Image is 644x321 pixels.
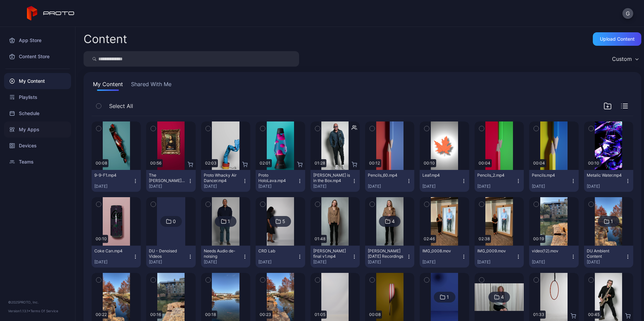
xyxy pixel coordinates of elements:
[282,218,285,224] div: 5
[622,8,633,19] button: G
[475,246,524,267] button: IMG_0009.mov[DATE]
[4,121,71,138] a: My Apps
[130,80,173,91] button: Shared With Me
[529,246,578,267] button: video(12).mov[DATE]
[149,184,187,189] div: [DATE]
[422,173,459,178] div: Leaf.mp4
[611,218,613,224] div: 1
[447,294,449,300] div: 1
[420,246,469,267] button: IMG_0008.mov[DATE]
[258,184,297,189] div: [DATE]
[4,138,71,154] a: Devices
[311,170,360,192] button: [PERSON_NAME] is in the Box.mp4[DATE]
[600,36,635,42] div: Upload Content
[501,294,504,300] div: 4
[4,89,71,105] a: Playlists
[8,299,67,305] div: © 2025 PROTO, Inc.
[368,259,406,265] div: [DATE]
[368,184,406,189] div: [DATE]
[256,246,305,267] button: CRD Lab[DATE]
[532,173,569,178] div: Pencils.mp4
[313,259,352,265] div: [DATE]
[94,184,133,189] div: [DATE]
[477,184,516,189] div: [DATE]
[311,246,360,267] button: [PERSON_NAME] final v1.mp4[DATE]
[258,173,295,183] div: Proto HoloLava.mp4
[204,173,241,183] div: Proto Whacky Air Dancer.mp4
[149,259,187,265] div: [DATE]
[477,259,516,265] div: [DATE]
[4,48,71,65] a: Content Store
[420,170,469,192] button: Leaf.mp4[DATE]
[94,259,133,265] div: [DATE]
[30,309,58,313] a: Terms Of Service
[587,248,624,259] div: DU Ambient Content
[92,80,124,91] button: My Content
[173,218,176,224] div: 0
[204,248,241,259] div: Needs Audio de-noising
[204,184,242,189] div: [DATE]
[584,246,633,267] button: DU Ambient Content[DATE]
[532,184,570,189] div: [DATE]
[4,32,71,48] a: App Store
[228,218,230,224] div: 1
[146,246,195,267] button: DU - Denoised Videos[DATE]
[422,259,461,265] div: [DATE]
[365,170,414,192] button: Pencils_60.mp4[DATE]
[258,259,297,265] div: [DATE]
[146,170,195,192] button: The [PERSON_NAME] [PERSON_NAME].mp4[DATE]
[609,51,641,67] button: Custom
[422,184,461,189] div: [DATE]
[477,173,514,178] div: Pencils_2.mp4
[94,173,131,178] div: 9-9-F1.mp4
[109,102,133,110] span: Select All
[92,170,141,192] button: 9-9-F1.mp4[DATE]
[612,56,632,62] div: Custom
[84,33,127,45] div: Content
[4,73,71,89] a: My Content
[532,259,570,265] div: [DATE]
[532,248,569,254] div: video(12).mov
[258,248,295,254] div: CRD Lab
[368,248,405,259] div: Jane April 2025 Recordings
[365,246,414,267] button: [PERSON_NAME] [DATE] Recordings[DATE]
[204,259,242,265] div: [DATE]
[587,173,624,178] div: Metalic Water.mp4
[477,248,514,254] div: IMG_0009.mov
[313,248,350,259] div: Jane final v1.mp4
[368,173,405,178] div: Pencils_60.mp4
[593,32,641,46] button: Upload Content
[8,309,30,313] span: Version 1.13.1 •
[201,170,250,192] button: Proto Whacky Air Dancer.mp4[DATE]
[587,259,625,265] div: [DATE]
[256,170,305,192] button: Proto HoloLava.mp4[DATE]
[584,170,633,192] button: Metalic Water.mp4[DATE]
[529,170,578,192] button: Pencils.mp4[DATE]
[475,170,524,192] button: Pencils_2.mp4[DATE]
[422,248,459,254] div: IMG_0008.mov
[149,248,186,259] div: DU - Denoised Videos
[313,184,352,189] div: [DATE]
[392,218,395,224] div: 4
[4,154,71,170] a: Teams
[201,246,250,267] button: Needs Audio de-noising[DATE]
[94,248,131,254] div: Coke Can.mp4
[587,184,625,189] div: [DATE]
[92,246,141,267] button: Coke Can.mp4[DATE]
[313,173,350,183] div: Howie Mandel is in the Box.mp4
[4,105,71,121] a: Schedule
[149,173,186,183] div: The Mona Lisa.mp4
